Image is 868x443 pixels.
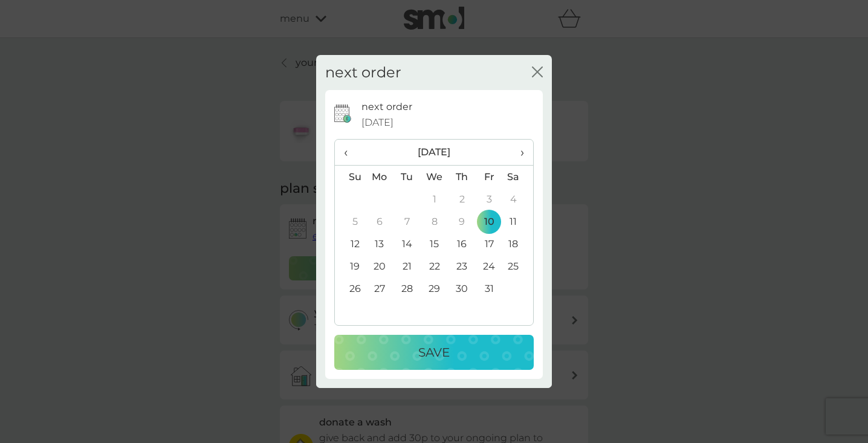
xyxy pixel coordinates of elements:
td: 29 [421,277,449,300]
button: close [532,66,543,79]
td: 25 [503,255,533,277]
td: 4 [503,188,533,210]
td: 28 [394,277,421,300]
td: 10 [476,210,503,233]
span: › [512,140,524,165]
h2: next order [325,64,401,82]
button: Save [334,335,534,370]
td: 19 [335,255,366,277]
td: 13 [366,233,394,255]
td: 7 [394,210,421,233]
th: Mo [366,166,394,189]
td: 2 [449,188,476,210]
td: 16 [449,233,476,255]
td: 12 [335,233,366,255]
th: Su [335,166,366,189]
td: 21 [394,255,421,277]
td: 5 [335,210,366,233]
span: ‹ [344,140,357,165]
th: Sa [503,166,533,189]
td: 23 [449,255,476,277]
td: 9 [449,210,476,233]
td: 6 [366,210,394,233]
td: 14 [394,233,421,255]
td: 20 [366,255,394,277]
th: Th [449,166,476,189]
td: 11 [503,210,533,233]
td: 26 [335,277,366,300]
p: Save [418,343,450,362]
td: 24 [476,255,503,277]
td: 30 [449,277,476,300]
td: 1 [421,188,449,210]
td: 27 [366,277,394,300]
td: 31 [476,277,503,300]
td: 15 [421,233,449,255]
span: [DATE] [361,115,394,131]
td: 22 [421,255,449,277]
th: Fr [476,166,503,189]
th: We [421,166,449,189]
th: [DATE] [366,140,503,166]
td: 8 [421,210,449,233]
td: 17 [476,233,503,255]
th: Tu [394,166,421,189]
p: next order [361,99,412,115]
td: 18 [503,233,533,255]
td: 3 [476,188,503,210]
